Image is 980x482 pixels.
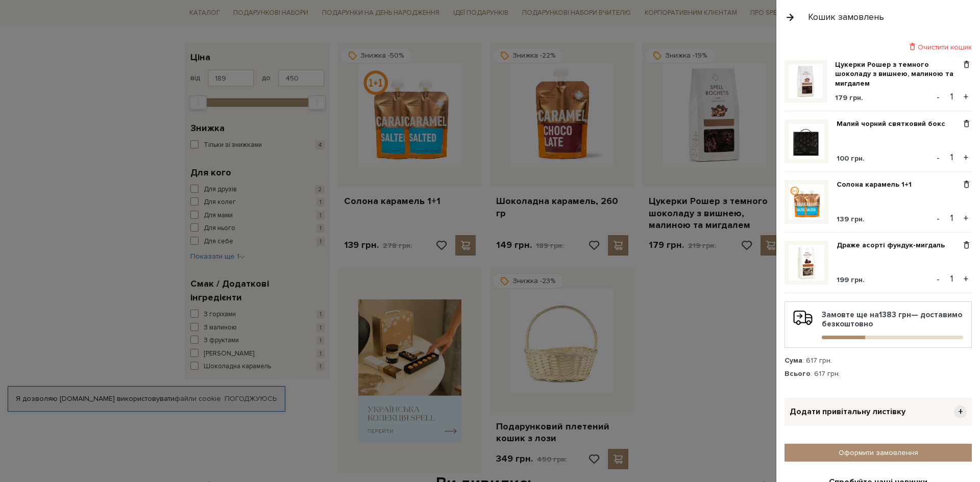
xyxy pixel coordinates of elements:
[789,123,824,159] img: Малий чорний святковий бокс
[789,245,824,281] img: Драже асорті фундук-мигдаль
[933,271,943,287] button: -
[933,150,943,165] button: -
[785,42,972,52] div: Очистити кошик
[954,405,967,418] span: +
[960,271,972,287] button: +
[837,154,865,163] span: 100 грн.
[785,356,972,365] div: : 617 грн.
[835,93,863,102] span: 179 грн.
[837,180,919,189] a: Солона карамель 1+1
[837,215,865,223] span: 139 грн.
[785,369,811,378] strong: Всього
[808,11,884,23] div: Кошик замовлень
[933,89,943,105] button: -
[785,444,972,462] a: Оформити замовлення
[793,310,963,339] div: Замовте ще на — доставимо безкоштовно
[835,60,961,88] a: Цукерки Рошер з темного шоколаду з вишнею, малиною та мигдалем
[789,184,824,220] img: Солона карамель 1+1
[960,150,972,165] button: +
[790,407,905,417] span: Додати привітальну листівку
[879,310,911,319] b: 1383 грн
[785,369,972,378] div: : 617 грн.
[960,89,972,105] button: +
[837,119,953,129] a: Малий чорний святковий бокс
[960,211,972,226] button: +
[933,211,943,226] button: -
[837,241,952,250] a: Драже асорті фундук-мигдаль
[789,64,823,98] img: Цукерки Рошер з темного шоколаду з вишнею, малиною та мигдалем
[785,356,802,365] strong: Сума
[837,275,865,284] span: 199 грн.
